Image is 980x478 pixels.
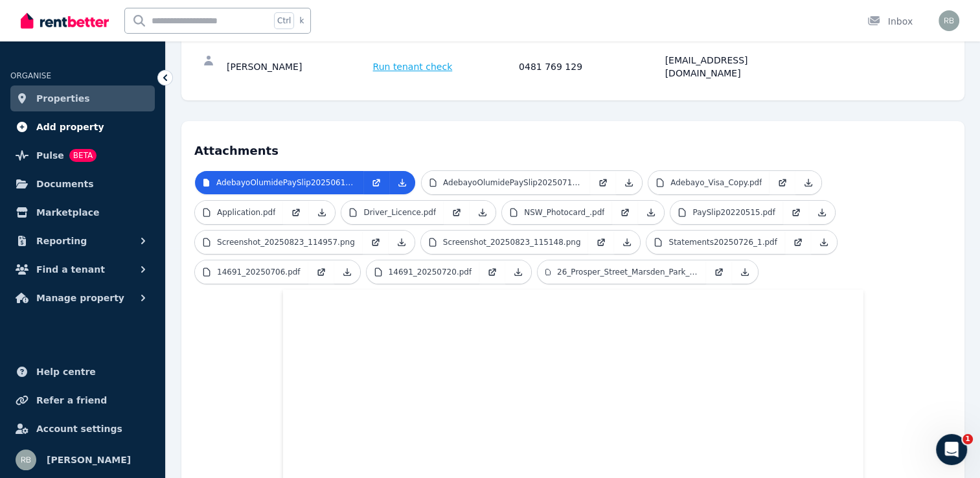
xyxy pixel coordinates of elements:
a: Add property [10,114,155,140]
a: Download Attachment [505,260,531,284]
a: Open in new Tab [479,260,505,284]
span: Add property [36,119,104,135]
a: Screenshot_20250823_114957.png [195,231,363,254]
a: Open in new Tab [363,231,389,254]
span: k [299,16,304,26]
p: 14691_20250706.pdf [217,267,301,277]
a: Open in new Tab [590,171,616,194]
a: Download Attachment [616,171,642,194]
div: [EMAIL_ADDRESS][DOMAIN_NAME] [665,54,808,80]
a: PaySlip20220515.pdf [670,201,782,224]
span: Reporting [36,233,87,249]
p: Screenshot_20250823_115148.png [443,237,581,247]
a: Open in new Tab [283,201,309,224]
a: Open in new Tab [706,260,732,284]
a: Documents [10,171,155,197]
p: 14691_20250720.pdf [389,267,472,277]
a: AdebayoOlumidePaySlip20250713.pdf [422,171,590,194]
a: Properties [10,85,155,111]
a: Adebayo_Visa_Copy.pdf [648,171,769,194]
a: Driver_Licence.pdf [341,201,444,224]
span: 1 [963,434,973,444]
a: Open in new Tab [588,231,614,254]
a: Download Attachment [811,231,837,254]
a: Download Attachment [470,201,496,224]
a: Marketplace [10,199,155,225]
div: Inbox [867,15,913,28]
p: Driver_Licence.pdf [363,207,436,218]
img: RentBetter [21,11,109,30]
div: [PERSON_NAME] [227,54,369,80]
a: NSW_Photocard_.pdf [502,201,612,224]
p: PaySlip20220515.pdf [692,207,775,218]
a: Refer a friend [10,387,155,413]
img: Raj Bala [16,450,36,470]
p: Adebayo_Visa_Copy.pdf [670,177,762,188]
span: Find a tenant [36,262,105,277]
a: Help centre [10,359,155,385]
p: Statements20250726_1.pdf [668,237,777,247]
a: Open in new Tab [769,171,795,194]
span: Documents [36,176,94,192]
a: Application.pdf [195,201,283,224]
span: Account settings [36,421,122,437]
a: Download Attachment [389,231,415,254]
span: Run tenant check [373,60,453,73]
a: 26_Prosper_Street_Marsden_Park_NSW_2765.pdf [538,260,706,284]
button: Find a tenant [10,256,155,282]
a: 14691_20250706.pdf [195,260,308,284]
button: Manage property [10,285,155,311]
p: 26_Prosper_Street_Marsden_Park_NSW_2765.pdf [557,267,698,277]
a: Download Attachment [389,171,415,194]
p: Application.pdf [217,207,275,218]
a: Download Attachment [614,231,640,254]
a: Account settings [10,416,155,442]
a: Open in new Tab [363,171,389,194]
span: BETA [69,149,97,162]
span: Pulse [36,148,64,163]
a: Download Attachment [334,260,360,284]
a: Open in new Tab [444,201,470,224]
span: Manage property [36,290,124,306]
p: NSW_Photocard_.pdf [524,207,604,218]
a: AdebayoOlumidePaySlip20250615.pdf [195,171,363,194]
img: Raj Bala [939,10,959,31]
iframe: Intercom live chat [936,434,967,465]
a: Download Attachment [309,201,335,224]
a: 14691_20250720.pdf [367,260,480,284]
a: Open in new Tab [308,260,334,284]
span: Help centre [36,364,96,380]
a: Statements20250726_1.pdf [646,231,784,254]
a: Download Attachment [795,171,821,194]
p: Screenshot_20250823_114957.png [217,237,355,247]
a: Download Attachment [732,260,758,284]
div: 0481 769 129 [519,54,661,80]
h4: Attachments [194,134,952,160]
a: Download Attachment [809,201,835,224]
button: Reporting [10,228,155,254]
p: AdebayoOlumidePaySlip20250615.pdf [216,177,356,188]
a: PulseBETA [10,142,155,168]
span: Properties [36,91,90,106]
a: Open in new Tab [783,201,809,224]
p: AdebayoOlumidePaySlip20250713.pdf [443,177,582,188]
span: Marketplace [36,205,99,220]
span: [PERSON_NAME] [47,452,131,468]
a: Screenshot_20250823_115148.png [421,231,589,254]
a: Download Attachment [638,201,664,224]
span: Refer a friend [36,393,107,408]
span: Ctrl [274,12,294,29]
a: Open in new Tab [785,231,811,254]
span: ORGANISE [10,71,51,80]
a: Open in new Tab [612,201,638,224]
